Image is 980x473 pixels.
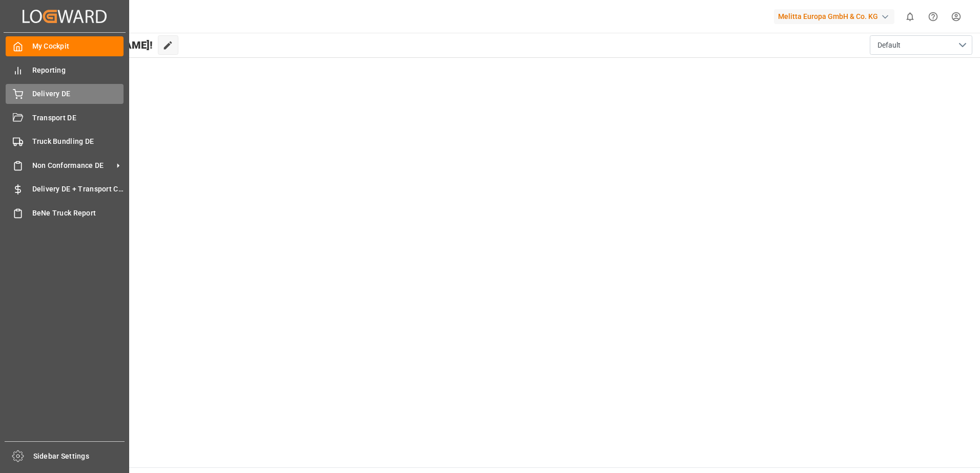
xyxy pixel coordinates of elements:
[922,5,945,28] button: Help Center
[33,451,125,462] span: Sidebar Settings
[32,208,124,219] span: BeNe Truck Report
[6,203,124,223] a: BeNe Truck Report
[899,5,922,28] button: show 0 new notifications
[32,65,124,76] span: Reporting
[6,60,124,80] a: Reporting
[32,89,124,99] span: Delivery DE
[6,132,124,152] a: Truck Bundling DE
[774,9,894,24] div: Melitta Europa GmbH & Co. KG
[32,136,124,147] span: Truck Bundling DE
[32,184,124,195] span: Delivery DE + Transport Cost
[6,179,124,199] a: Delivery DE + Transport Cost
[32,160,113,171] span: Non Conformance DE
[870,35,972,55] button: open menu
[6,107,124,127] a: Transport DE
[6,36,124,56] a: My Cockpit
[774,7,899,26] button: Melitta Europa GmbH & Co. KG
[43,35,153,55] span: Hello [PERSON_NAME]!
[877,40,901,51] span: Default
[32,113,124,123] span: Transport DE
[6,84,124,104] a: Delivery DE
[32,41,124,52] span: My Cockpit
